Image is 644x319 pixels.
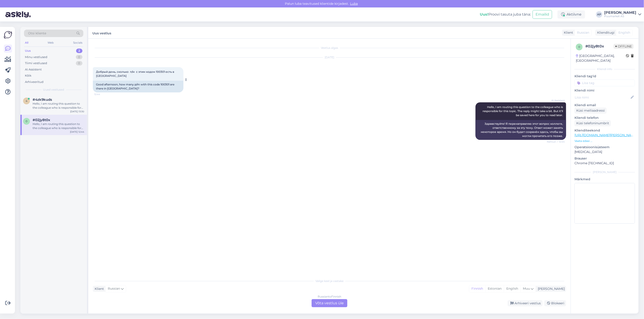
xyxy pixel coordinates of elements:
div: Küsi meiliaadressi [574,108,607,114]
button: Emailid [533,10,552,19]
div: Proovi tasuta juba täna: [480,12,531,17]
span: Russian [577,30,589,35]
span: 0 [26,120,27,123]
div: Arhiveeritud [25,80,43,84]
span: Muu [523,286,530,291]
p: Kliendi telefon [574,115,635,120]
div: Good afternoon, how many p/m with this code 100301 are there in [GEOGRAPHIC_DATA]? [93,81,183,92]
div: 0 [76,61,82,66]
div: Tiimi vestlused [25,61,47,66]
div: [DATE] [93,55,566,59]
div: Hello, I am routing this question to the colleague who is responsible for this topic. The reply m... [33,102,84,110]
div: [PERSON_NAME] [604,11,636,14]
div: Klient [93,286,104,291]
a: [URL][DOMAIN_NAME][PERSON_NAME] [574,133,637,137]
label: Uus vestlus [92,30,111,36]
div: Kõik [25,73,31,78]
div: [GEOGRAPHIC_DATA], [GEOGRAPHIC_DATA] [576,54,626,63]
span: 12:44 [94,93,111,96]
div: Socials [72,40,83,46]
span: Uued vestlused [43,88,64,92]
p: Klienditeekond [574,128,635,133]
div: Kliendi info [574,67,635,71]
div: Vestlus algas [93,46,566,50]
p: Kliendi nimi [574,88,635,93]
div: Uus [25,49,31,53]
span: 4 [26,99,27,103]
span: #02jy8t0x [33,118,50,122]
span: Russian [108,286,120,291]
div: English [504,285,520,292]
p: Vaata edasi ... [574,139,635,143]
div: AP [596,11,602,18]
div: 0 [76,55,82,59]
div: [DATE] 13:30 [70,110,84,113]
div: Здравствуйте! Я перенаправляю этот вопрос коллеге, ответственному за эту тему. Ответ может занять... [476,120,566,140]
div: [DATE] 12:44 [70,130,84,134]
p: Chrome [TECHNICAL_ID] [574,161,635,166]
div: Puumarket AS [604,14,636,18]
div: All [24,40,29,46]
div: # 02jy8t0x [585,44,614,49]
span: English [618,30,630,35]
img: Askly Logo [4,30,12,39]
div: [PERSON_NAME] [536,286,565,291]
span: #4zk9kuds [33,98,52,102]
div: Aktiivne [557,10,585,19]
p: Kliendi email [574,103,635,108]
div: Valige keel ja vastake [93,279,566,283]
input: Lisa tag [574,80,635,86]
p: [MEDICAL_DATA] [574,150,635,154]
div: [PERSON_NAME] [574,170,635,174]
div: 2 [76,49,82,53]
div: Russian to Finnish [318,295,341,299]
span: 0 [578,45,580,49]
div: Finnish [469,285,485,292]
p: Operatsioonisüsteem [574,145,635,150]
span: AI Assistent [548,99,565,102]
div: Klienditugi [595,30,615,35]
b: Uus! [480,12,488,16]
span: Otsi kliente [28,31,46,36]
span: Luba [349,2,359,6]
div: Web [47,40,55,46]
input: Lisa nimi [575,95,630,100]
div: AI Assistent [25,67,42,72]
div: Estonian [485,285,504,292]
div: Võta vestlus üle [312,299,347,307]
p: Kliendi tag'id [574,74,635,79]
span: Добрый день, сколько п/м с этим кодом 100301 есть в [GEOGRAPHIC_DATA] [96,70,175,77]
span: Nähtud ✓ 12:44 [547,140,565,143]
span: Offline [614,44,634,49]
div: Arhiveeri vestlus [508,300,543,306]
div: Blokeeri [544,300,566,306]
div: Minu vestlused [25,55,47,59]
div: Klient [562,30,573,35]
p: Brauser [574,156,635,161]
div: Küsi telefoninumbrit [574,120,611,126]
p: Märkmed [574,177,635,182]
span: Hello, I am routing this question to the colleague who is responsible for this topic. The reply m... [483,105,564,117]
div: Hello, I am routing this question to the colleague who is responsible for this topic. The reply m... [33,122,84,130]
a: [PERSON_NAME]Puumarket AS [604,11,641,18]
